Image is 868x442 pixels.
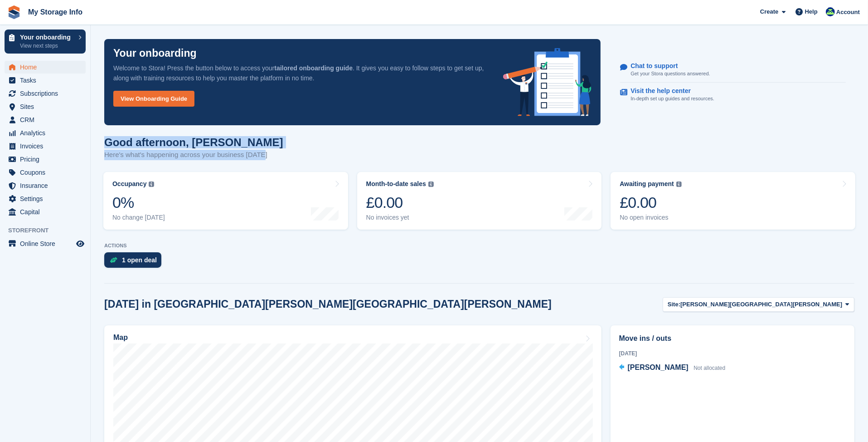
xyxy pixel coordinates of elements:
[503,48,592,116] img: onboarding-info-6c161a55d2c0e0a8cae90662b2fe09162a5109e8cc188191df67fb4f79e88e88.svg
[5,61,86,74] a: menu
[103,172,348,230] a: Occupancy 0% No change [DATE]
[104,243,854,249] p: ACTIONS
[20,100,74,113] span: Sites
[20,206,74,218] span: Capital
[20,42,74,50] p: View next steps
[680,300,842,309] span: [PERSON_NAME][GEOGRAPHIC_DATA][PERSON_NAME]
[104,136,283,148] h1: Good afternoon, [PERSON_NAME]
[104,252,166,272] a: 1 open deal
[113,91,194,107] a: View Onboarding Guide
[20,192,74,205] span: Settings
[113,63,489,83] p: Welcome to Stora! Press the button below to access your . It gives you easy to follow steps to ge...
[24,5,86,20] a: My Storage Info
[5,192,86,205] a: menu
[5,87,86,100] a: menu
[7,5,21,19] img: stora-icon-8386f47178a22dfd0bd8f6a31ec36ba5ce8667c1dd55bd0f319d3a0aa187defe.svg
[630,87,707,95] p: Visit the help center
[620,214,682,221] div: No open invoices
[104,150,283,160] p: Here's what's happening across your business [DATE]
[620,83,846,107] a: Visit the help center In-depth set up guides and resources.
[620,58,846,83] a: Chat to support Get your Stora questions answered.
[428,182,434,187] img: icon-info-grey-7440780725fd019a000dd9b08b2336e03edf1995a4989e88bcd33f0948082b44.svg
[75,238,86,249] a: Preview store
[611,172,855,230] a: Awaiting payment £0.00 No open invoices
[630,62,703,70] p: Chat to support
[836,8,860,17] span: Account
[366,214,434,221] div: No invoices yet
[20,153,74,166] span: Pricing
[20,74,74,87] span: Tasks
[5,100,86,113] a: menu
[5,113,86,126] a: menu
[104,298,552,310] h2: [DATE] in [GEOGRAPHIC_DATA][PERSON_NAME][GEOGRAPHIC_DATA][PERSON_NAME]
[5,206,86,218] a: menu
[760,7,778,16] span: Create
[112,180,146,188] div: Occupancy
[5,179,86,192] a: menu
[20,34,74,40] p: Your onboarding
[8,226,90,235] span: Storefront
[110,257,117,263] img: deal-1b604bf984904fb50ccaf53a9ad4b4a5d6e5aea283cecdc64d6e3604feb123c2.svg
[619,349,846,358] div: [DATE]
[20,113,74,126] span: CRM
[620,193,682,212] div: £0.00
[113,48,197,59] p: Your onboarding
[20,166,74,179] span: Coupons
[20,237,74,250] span: Online Store
[122,256,157,264] div: 1 open deal
[693,365,725,371] span: Not allocated
[826,7,835,16] img: Steve Doll
[5,237,86,250] a: menu
[20,61,74,74] span: Home
[5,166,86,179] a: menu
[668,300,680,309] span: Site:
[357,172,602,230] a: Month-to-date sales £0.00 No invoices yet
[619,362,726,374] a: [PERSON_NAME] Not allocated
[20,140,74,152] span: Invoices
[676,182,682,187] img: icon-info-grey-7440780725fd019a000dd9b08b2336e03edf1995a4989e88bcd33f0948082b44.svg
[274,64,353,72] strong: tailored onboarding guide
[20,179,74,192] span: Insurance
[630,95,714,103] p: In-depth set up guides and resources.
[112,214,165,221] div: No change [DATE]
[113,334,128,342] h2: Map
[5,153,86,166] a: menu
[5,140,86,152] a: menu
[619,333,846,344] h2: Move ins / outs
[20,127,74,139] span: Analytics
[20,87,74,100] span: Subscriptions
[628,363,689,371] span: [PERSON_NAME]
[366,180,426,188] div: Month-to-date sales
[112,193,165,212] div: 0%
[5,74,86,87] a: menu
[620,180,674,188] div: Awaiting payment
[663,297,854,312] button: Site: [PERSON_NAME][GEOGRAPHIC_DATA][PERSON_NAME]
[366,193,434,212] div: £0.00
[805,7,818,16] span: Help
[5,127,86,139] a: menu
[630,70,710,78] p: Get your Stora questions answered.
[149,182,154,187] img: icon-info-grey-7440780725fd019a000dd9b08b2336e03edf1995a4989e88bcd33f0948082b44.svg
[5,29,86,54] a: Your onboarding View next steps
